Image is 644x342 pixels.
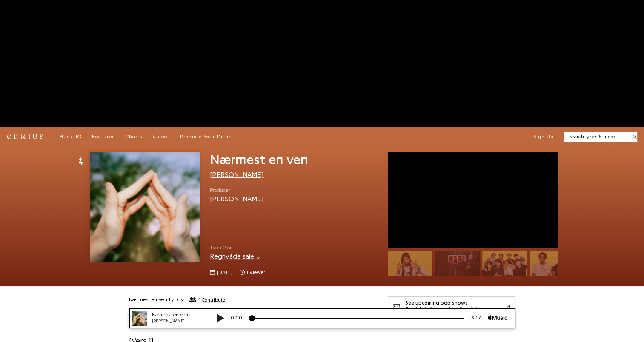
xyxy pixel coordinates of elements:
span: Nærmest en ven [210,153,308,167]
span: 1 viewer [246,269,265,276]
span: Promote Your Music [180,134,232,139]
div: [PERSON_NAME] [30,10,81,17]
a: See upcoming pop showsGet tickets for your favorite artists [388,296,515,316]
span: 1 viewer [240,269,265,276]
a: [PERSON_NAME] [210,171,264,178]
input: Search lyrics & more [564,133,627,140]
span: Music IQ [59,134,82,139]
h2: Nærmest en ven Lyrics [129,296,183,303]
a: Promote Your Music [180,134,232,140]
a: Videos [152,134,170,140]
span: Producer [210,187,264,194]
iframe: Advertisement [388,152,558,248]
div: -3:17 [342,6,366,14]
span: 1 Contributor [199,297,227,303]
div: Nærmest en ven [30,3,81,11]
img: Cover art for Nærmest en ven by Blaue Blume [90,152,200,262]
span: [DATE] [217,269,233,276]
span: Charts [126,134,142,139]
a: Charts [126,134,142,140]
div: See upcoming pop shows [405,300,480,306]
div: Get tickets for your favorite artists [405,306,480,312]
iframe: Advertisement [116,10,529,117]
a: Regnvåde sale [210,253,260,260]
a: Music IQ [59,134,82,140]
button: Sign Up [533,134,554,140]
a: Featured [92,134,115,140]
a: [PERSON_NAME] [210,196,264,202]
button: 1 Contributor [189,297,227,303]
span: Featured [92,134,115,139]
span: Videos [152,134,170,139]
img: 72x72bb.jpg [9,3,25,18]
span: Track 2 on [210,244,374,251]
